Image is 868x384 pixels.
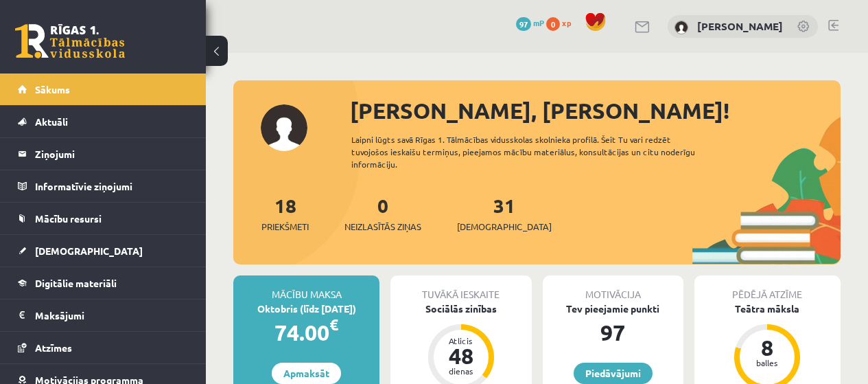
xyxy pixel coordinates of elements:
span: 97 [516,17,531,31]
span: xp [562,17,571,28]
a: 0 xp [546,17,578,28]
span: € [329,315,338,335]
a: [DEMOGRAPHIC_DATA] [18,235,189,267]
span: Mācību resursi [35,212,102,225]
span: Digitālie materiāli [35,277,117,289]
span: Sākums [35,83,70,95]
a: 18Priekšmeti [261,193,309,234]
div: Oktobris (līdz [DATE]) [233,302,379,316]
img: Marija Tihoņenko [675,21,688,34]
div: [PERSON_NAME], [PERSON_NAME]! [350,94,841,127]
div: Teātra māksla [694,302,841,316]
div: 48 [441,345,482,367]
div: Mācību maksa [233,275,379,302]
span: Aktuāli [35,115,68,128]
span: Atzīmes [35,341,72,354]
a: Mācību resursi [18,203,189,234]
span: mP [533,17,544,28]
span: 0 [546,17,560,31]
legend: Maksājumi [35,300,189,331]
div: Tev pieejamie punkti [543,302,683,316]
div: dienas [441,367,482,375]
a: Rīgas 1. Tālmācības vidusskola [15,24,125,58]
div: Sociālās zinības [390,302,531,316]
div: Tuvākā ieskaite [390,275,531,302]
span: Neizlasītās ziņas [344,220,421,234]
legend: Ziņojumi [35,138,189,170]
a: 97 mP [516,17,544,28]
span: Priekšmeti [261,220,309,234]
legend: Informatīvie ziņojumi [35,170,189,202]
a: 31[DEMOGRAPHIC_DATA] [457,193,552,234]
div: Atlicis [441,337,482,345]
div: 97 [543,316,683,349]
a: Maksājumi [18,300,189,331]
div: Laipni lūgts savā Rīgas 1. Tālmācības vidusskolas skolnieka profilā. Šeit Tu vari redzēt tuvojošo... [351,133,716,170]
a: Sākums [18,74,189,105]
a: Aktuāli [18,106,189,137]
a: Apmaksāt [272,363,341,384]
div: balles [747,359,788,367]
div: 74.00 [233,316,379,349]
div: Pēdējā atzīme [694,275,841,302]
div: Motivācija [543,275,683,302]
a: Ziņojumi [18,138,189,170]
div: 8 [747,337,788,359]
a: Piedāvājumi [574,363,653,384]
a: [PERSON_NAME] [697,19,783,33]
span: [DEMOGRAPHIC_DATA] [35,245,143,257]
a: Atzīmes [18,332,189,363]
span: [DEMOGRAPHIC_DATA] [457,220,552,234]
a: 0Neizlasītās ziņas [344,193,421,234]
a: Digitālie materiāli [18,267,189,299]
a: Informatīvie ziņojumi [18,170,189,202]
